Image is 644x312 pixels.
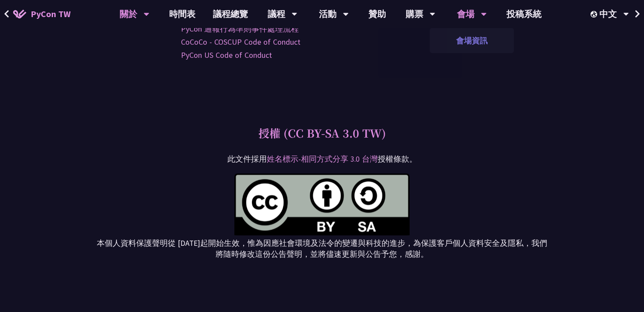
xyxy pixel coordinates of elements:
a: PyCon TW [4,3,79,25]
a: PyCon US Code of Conduct [181,50,272,60]
a: 會場資訊 [430,30,514,51]
p: 本個人資料保護聲明從 [DATE]起開始生效，惟為因應社會環境及法令的變遷與科技的進步，為保護客戶個人資料安全及隱私，我們將隨時修改這份公告聲明，並將儘速更新與公告予您，感謝。 [94,238,550,260]
h2: 授權 (CC BY-SA 3.0 TW) [94,125,550,141]
img: ccby-sa3_0.8013e68.svg [234,174,410,236]
img: Home icon of PyCon TW 2025 [13,10,26,18]
a: PyCon 通報行為準則事件處理流程 [181,24,299,34]
img: Locale Icon [591,11,599,18]
span: PyCon TW [31,7,71,21]
a: CoCoCo - COSCUP Code of Conduct [181,37,301,47]
a: 姓名標示-相同方式分享 3.0 台灣 [267,154,378,164]
p: 此文件採用 授權條款。 [94,154,550,165]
